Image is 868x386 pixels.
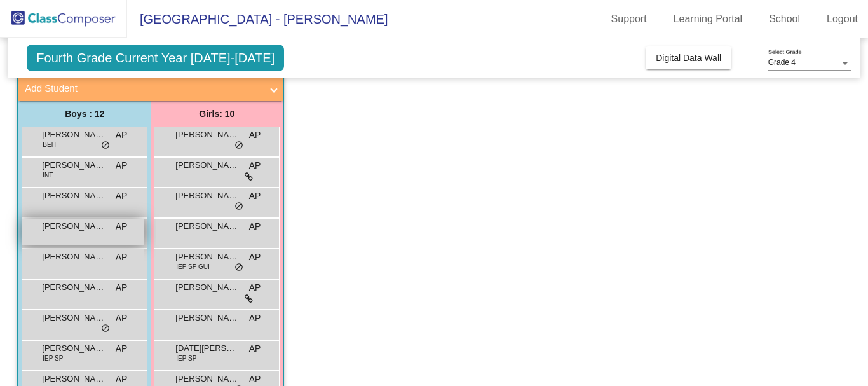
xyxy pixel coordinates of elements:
mat-expansion-panel-header: Add Student [18,76,283,101]
span: [PERSON_NAME] [175,281,239,294]
span: do_not_disturb_alt [234,263,243,273]
span: [PERSON_NAME] [42,251,105,263]
span: Grade 4 [768,58,796,67]
span: [GEOGRAPHIC_DATA] - [PERSON_NAME] [127,9,388,29]
span: INT [43,170,53,180]
span: AP [249,342,261,355]
span: Digital Data Wall [656,53,721,63]
span: AP [249,251,261,264]
span: AP [249,281,261,294]
div: Boys : 12 [18,101,151,127]
span: AP [116,251,128,264]
button: Digital Data Wall [646,46,731,69]
span: [PERSON_NAME] [42,159,105,172]
span: AP [116,281,128,294]
span: do_not_disturb_alt [101,141,110,151]
span: AP [116,342,128,355]
span: AP [116,128,128,142]
a: School [759,9,810,29]
span: [PERSON_NAME] [175,373,239,385]
span: [PERSON_NAME] [42,281,105,294]
mat-panel-title: Add Student [25,81,261,96]
span: AP [249,159,261,172]
span: AP [249,373,261,386]
a: Learning Portal [663,9,753,29]
span: AP [249,220,261,233]
span: [PERSON_NAME] [175,190,239,202]
span: AP [249,312,261,325]
span: [PERSON_NAME] [175,312,239,324]
span: AP [116,190,128,203]
a: Logout [817,9,868,29]
span: AP [249,190,261,203]
span: [PERSON_NAME] [42,373,105,385]
span: AP [116,159,128,172]
span: [PERSON_NAME] [42,190,105,202]
span: do_not_disturb_alt [234,141,243,151]
span: Fourth Grade Current Year [DATE]-[DATE] [27,45,284,71]
span: IEP SP [43,354,63,363]
span: do_not_disturb_alt [234,202,243,212]
div: Girls: 10 [151,101,283,127]
span: [PERSON_NAME] [175,220,239,233]
span: [PERSON_NAME] [175,128,239,141]
span: [PERSON_NAME] [42,312,105,324]
span: IEP SP [176,354,196,363]
span: [PERSON_NAME] [42,128,105,141]
span: [DATE][PERSON_NAME] [175,342,239,355]
span: AP [116,220,128,233]
span: [PERSON_NAME] [42,220,105,233]
span: AP [116,312,128,325]
span: [PERSON_NAME] [42,342,105,355]
span: AP [116,373,128,386]
a: Support [601,9,657,29]
span: AP [249,128,261,142]
span: BEH [43,140,56,149]
span: [PERSON_NAME] [175,159,239,172]
span: [PERSON_NAME] [175,251,239,263]
span: do_not_disturb_alt [101,324,110,334]
span: IEP SP GUI [176,262,209,272]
